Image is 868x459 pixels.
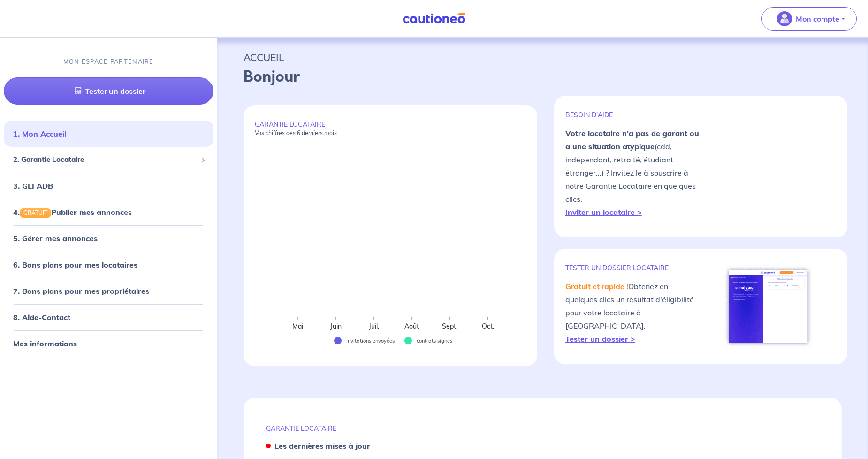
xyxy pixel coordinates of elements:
a: Tester un dossier [4,77,213,105]
div: 6. Bons plans pour mes locataires [4,255,213,274]
p: TESTER un dossier locataire [565,264,701,272]
a: Tester un dossier > [565,334,635,344]
div: 2. Garantie Locataire [4,151,213,169]
div: 5. Gérer mes annonces [4,229,213,248]
em: Gratuit et rapide ! [565,282,628,291]
p: ACCUEIL [244,49,842,66]
a: 3. GLI ADB [13,181,53,190]
div: 8. Aide-Contact [4,308,213,327]
text: Juil. [368,322,379,330]
p: (cdd, indépendant, retraité, étudiant étranger...) ? Invitez le à souscrire à notre Garantie Loca... [565,127,701,219]
span: 2. Garantie Locataire [13,154,197,165]
em: Vos chiffres des 6 derniers mois [255,130,337,137]
button: illu_account_valid_menu.svgMon compte [761,7,857,31]
div: 7. Bons plans pour mes propriétaires [4,282,213,300]
a: Inviter un locataire > [565,207,642,217]
div: 4.GRATUITPublier mes annonces [4,202,213,221]
p: Obtenez en quelques clics un résultat d'éligibilité pour votre locataire à [GEOGRAPHIC_DATA]. [565,280,701,345]
p: Mon compte [796,13,839,24]
p: Bonjour [244,66,842,88]
a: 4.GRATUITPublier mes annonces [13,207,132,216]
img: simulateur.png [724,265,813,348]
a: 1. Mon Accueil [13,129,66,138]
div: Mes informations [4,334,213,353]
img: Cautioneo [399,13,469,24]
text: Oct. [482,322,494,330]
text: Mai [292,322,303,330]
a: 6. Bons plans pour mes locataires [13,260,137,269]
text: Sept. [442,322,457,330]
p: MON ESPACE PARTENAIRE [63,57,154,66]
a: Mes informations [13,339,77,348]
a: 5. Gérer mes annonces [13,234,98,243]
div: 3. GLI ADB [4,176,213,195]
p: BESOIN D'AIDE [565,111,701,119]
p: GARANTIE LOCATAIRE [255,120,526,137]
div: 1. Mon Accueil [4,124,213,143]
strong: Les dernières mises à jour [274,441,370,451]
strong: Votre locataire n'a pas de garant ou a une situation atypique [565,129,699,151]
a: 7. Bons plans pour mes propriétaires [13,286,149,296]
text: Juin [330,322,342,330]
a: 8. Aide-Contact [13,313,70,322]
img: video-gli-new-none.jpg [700,129,836,205]
text: Août [404,322,419,330]
img: illu_account_valid_menu.svg [777,11,792,26]
p: GARANTIE LOCATAIRE [266,424,820,433]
